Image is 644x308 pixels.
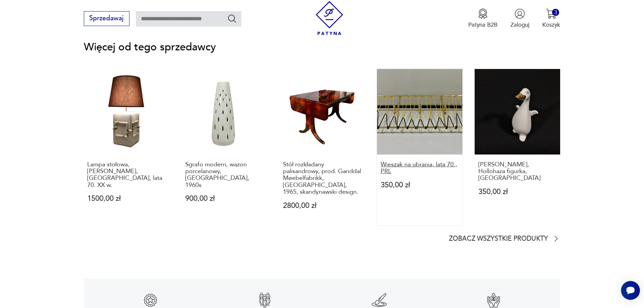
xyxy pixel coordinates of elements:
p: [PERSON_NAME], Hollohaza figurka, [GEOGRAPHIC_DATA] [478,161,557,182]
p: Wieszak na ubrania, lata 70., PRL [381,161,459,175]
p: 350,00 zł [478,188,557,195]
p: Patyna B2B [468,21,498,29]
div: 3 [552,9,559,16]
a: Sgrafo modern, wazon porcelanowy, Germany, 1960sSgrafo modern, wazon porcelanowy, [GEOGRAPHIC_DAT... [182,69,267,225]
p: 350,00 zł [381,182,459,189]
p: Lampa stołowa, [PERSON_NAME], [GEOGRAPHIC_DATA], lata 70. XX w. [87,161,166,189]
p: Sgrafo modern, wazon porcelanowy, [GEOGRAPHIC_DATA], 1960s [185,161,264,189]
p: 2800,00 zł [283,202,361,209]
a: Sprzedawaj [84,16,129,22]
a: Zobacz wszystkie produkty [449,235,560,243]
p: Koszyk [542,21,560,29]
p: 1500,00 zł [87,195,166,202]
iframe: Smartsupp widget button [621,281,640,300]
button: Zaloguj [510,8,529,29]
button: 3Koszyk [542,8,560,29]
p: 900,00 zł [185,195,264,202]
a: Lampa stołowa, Renato Zevi, Włochy, lata 70. XX w.Lampa stołowa, [PERSON_NAME], [GEOGRAPHIC_DATA]... [84,69,169,225]
img: Ikonka użytkownika [515,8,525,19]
p: Więcej od tego sprzedawcy [84,42,560,52]
p: Stół rozkładany palisandrowy, prod. Ganddal Møebelfabrikk, [GEOGRAPHIC_DATA], 1965, skandynawski ... [283,161,361,196]
img: Patyna - sklep z meblami i dekoracjami vintage [312,1,347,35]
a: Stół rozkładany palisandrowy, prod. Ganddal Møebelfabrikk, Norwegia, 1965, skandynawski design.St... [279,69,365,225]
p: Zobacz wszystkie produkty [449,236,548,242]
img: Ikona medalu [478,8,488,19]
a: Ikona medaluPatyna B2B [468,8,498,29]
button: Patyna B2B [468,8,498,29]
button: Szukaj [227,14,237,23]
button: Sprzedawaj [84,11,129,26]
a: Wieszak na ubrania, lata 70., PRLWieszak na ubrania, lata 70., PRL350,00 zł [377,69,462,225]
p: Zaloguj [510,21,529,29]
a: Kaczka, Hollohaza figurka, Węgry[PERSON_NAME], Hollohaza figurka, [GEOGRAPHIC_DATA]350,00 zł [475,69,560,225]
img: Ikona koszyka [546,8,556,19]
